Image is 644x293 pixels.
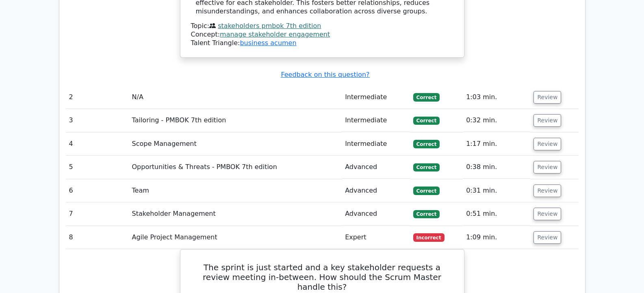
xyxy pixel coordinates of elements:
td: 8 [66,226,129,249]
span: Correct [413,210,440,218]
td: Intermediate [342,86,410,109]
td: 5 [66,156,129,179]
button: Review [533,114,561,127]
td: 0:38 min. [463,156,530,179]
span: Correct [413,140,440,148]
span: Correct [413,187,440,195]
a: manage stakeholder engagement [220,30,330,38]
td: 3 [66,109,129,132]
td: 6 [66,179,129,202]
td: Advanced [342,202,410,226]
button: Review [533,184,561,197]
td: 1:09 min. [463,226,530,249]
td: Intermediate [342,132,410,156]
span: Correct [413,93,440,101]
a: stakeholders pmbok 7th edition [218,22,321,30]
td: 1:17 min. [463,132,530,156]
span: Correct [413,117,440,125]
a: Feedback on this question? [281,71,369,78]
td: Advanced [342,156,410,179]
button: Review [533,138,561,150]
h5: The sprint is just started and a key stakeholder requests a review meeting in-between. How should... [190,263,454,292]
td: Agile Project Management [129,226,342,249]
td: 2 [66,86,129,109]
td: 0:32 min. [463,109,530,132]
span: Correct [413,163,440,171]
td: 4 [66,132,129,156]
button: Review [533,208,561,220]
td: Expert [342,226,410,249]
td: Intermediate [342,109,410,132]
td: Tailoring - PMBOK 7th edition [129,109,342,132]
button: Review [533,91,561,104]
td: Team [129,179,342,202]
td: 7 [66,202,129,226]
td: N/A [129,86,342,109]
div: Concept: [191,30,453,39]
button: Review [533,231,561,244]
a: business acumen [240,39,296,47]
div: Talent Triangle: [191,22,453,47]
div: Topic: [191,22,453,30]
td: 1:03 min. [463,86,530,109]
button: Review [533,161,561,174]
td: Scope Management [129,132,342,156]
td: Advanced [342,179,410,202]
td: 0:31 min. [463,179,530,202]
td: Opportunities & Threats - PMBOK 7th edition [129,156,342,179]
span: Incorrect [413,233,445,241]
td: Stakeholder Management [129,202,342,226]
td: 0:51 min. [463,202,530,226]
